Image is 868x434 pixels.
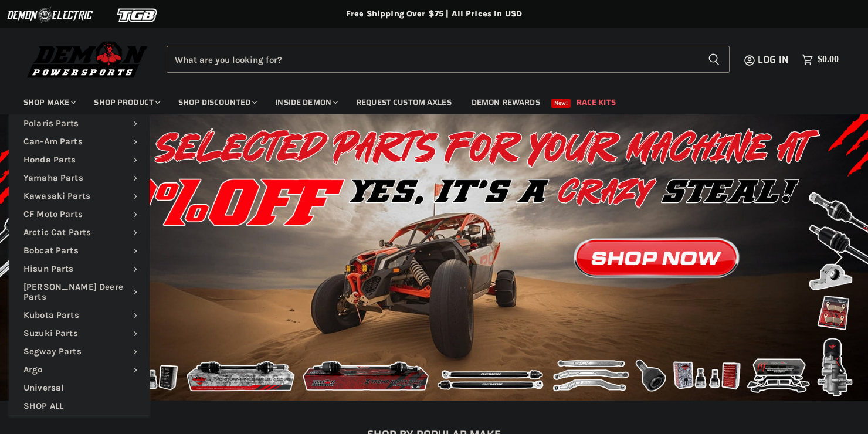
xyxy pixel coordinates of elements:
[9,260,150,278] a: Hisun Parts
[9,361,150,379] a: Argo
[94,4,182,26] img: TGB Logo 2
[796,51,845,68] a: $0.00
[347,90,460,114] a: Request Custom Axles
[452,384,456,388] li: Page dot 4
[167,46,730,73] form: Product
[15,90,83,114] a: Shop Make
[9,187,150,205] a: Kawasaki Parts
[463,90,549,114] a: Demon Rewards
[752,55,796,65] a: Log in
[9,324,150,343] a: Suzuki Parts
[266,90,345,114] a: Inside Demon
[9,169,150,187] a: Yamaha Parts
[758,52,789,67] span: Log in
[9,133,150,151] a: Can-Am Parts
[9,114,150,415] ul: Main menu
[15,86,836,114] ul: Main menu
[568,90,625,114] a: Race Kits
[9,343,150,361] a: Segway Parts
[23,38,152,80] img: Demon Powersports
[167,46,699,73] input: Search
[9,151,150,169] a: Honda Parts
[9,205,150,223] a: CF Moto Parts
[9,278,150,306] a: [PERSON_NAME] Deere Parts
[824,246,847,269] button: Next
[6,4,94,26] img: Demon Electric Logo 2
[169,90,264,114] a: Shop Discounted
[9,306,150,324] a: Kubota Parts
[699,46,730,73] button: Search
[439,384,443,388] li: Page dot 3
[426,384,430,388] li: Page dot 2
[9,242,150,260] a: Bobcat Parts
[9,397,150,415] a: SHOP ALL
[413,384,417,388] li: Page dot 1
[9,223,150,242] a: Arctic Cat Parts
[818,54,839,65] span: $0.00
[551,99,571,108] span: New!
[9,114,150,133] a: Polaris Parts
[85,90,167,114] a: Shop Product
[9,379,150,397] a: Universal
